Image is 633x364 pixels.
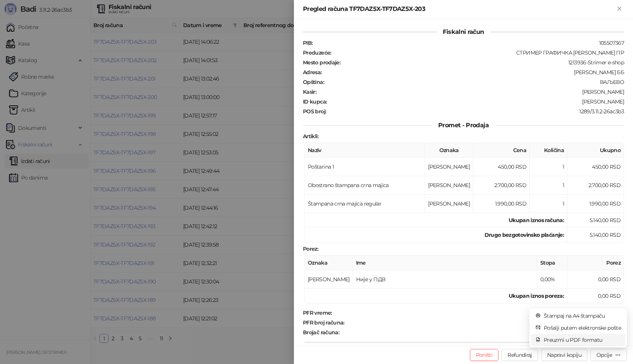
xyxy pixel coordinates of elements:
[590,349,627,361] button: Opcije
[509,217,564,224] strong: Ukupan iznos računa :
[303,88,316,95] strong: Kasir :
[567,176,624,195] td: 2.700,00 RSD
[437,28,490,35] span: Fiskalni račun
[341,59,625,66] div: 1213936-Strimer e-shop
[473,176,530,195] td: 2.700,00 RSD
[303,133,318,140] strong: Artikli :
[537,270,567,289] td: 0,00%
[567,158,624,176] td: 450,00 RSD
[530,143,567,158] th: Količina
[305,158,425,176] td: Poštarina 1
[303,245,318,252] strong: Porez :
[530,176,567,195] td: 1
[303,309,332,316] strong: PFR vreme :
[327,98,625,105] div: :[PERSON_NAME]
[325,79,625,85] div: ВАЉЕВО
[303,108,326,115] strong: POS broj :
[473,195,530,213] td: 1.990,00 RSD
[567,195,624,213] td: 1.990,00 RSD
[425,143,473,158] th: Oznaka
[473,158,530,176] td: 450,00 RSD
[473,143,530,158] th: Cena
[303,5,615,14] div: Pregled računa TF7DAZ5X-TF7DAZ5X-203
[303,40,312,46] strong: PIB :
[303,319,344,326] strong: PFR broj računa :
[425,158,473,176] td: [PERSON_NAME]
[303,59,340,66] strong: Mesto prodaje :
[567,256,624,270] th: Porez
[317,88,625,95] div: [PERSON_NAME]
[432,122,495,129] span: Promet - Prodaja
[353,256,537,270] th: Ime
[353,270,537,289] td: Није у ПДВ
[305,270,353,289] td: [PERSON_NAME]
[544,312,621,320] span: Štampaj na A4 štampaču
[305,143,425,158] th: Naziv
[303,79,324,85] strong: Opština :
[547,352,581,358] span: Napravi kopiju
[305,256,353,270] th: Oznaka
[470,349,499,361] button: Poništi
[332,49,625,56] div: СТРИМЕР ГРАФИЧКА [PERSON_NAME] ПР
[567,143,624,158] th: Ukupno
[305,176,425,195] td: Obostrano štampana crna majica
[615,5,624,14] button: Zatvori
[567,270,624,289] td: 0,00 RSD
[305,195,425,213] td: Štampana crna majica regular
[323,69,625,76] div: [PERSON_NAME] ББ
[567,228,624,242] td: 5.140,00 RSD
[313,40,625,46] div: 105507367
[303,98,327,105] strong: ID kupca :
[425,176,473,195] td: [PERSON_NAME]
[537,256,567,270] th: Stopa
[530,158,567,176] td: 1
[345,319,625,326] div: TF7DAZ5X-TF7DAZ5X-203
[340,329,625,336] div: 198/203ПП
[544,324,621,332] span: Pošalji putem elektronske pošte
[327,108,625,115] div: 1289/3.11.2-26ac3b3
[502,349,538,361] button: Refundiraj
[333,309,625,316] div: [DATE] 14:06:22
[509,292,564,299] strong: Ukupan iznos poreza:
[567,213,624,228] td: 5.140,00 RSD
[530,195,567,213] td: 1
[596,352,612,358] div: Opcije
[303,329,339,336] strong: Brojač računa :
[303,49,331,56] strong: Preduzeće :
[303,69,322,76] strong: Adresa :
[425,195,473,213] td: [PERSON_NAME]
[485,231,564,238] strong: Drugo bezgotovinsko plaćanje :
[544,336,621,344] span: Preuzmi u PDF formatu
[567,289,624,303] td: 0,00 RSD
[541,349,587,361] button: Napravi kopiju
